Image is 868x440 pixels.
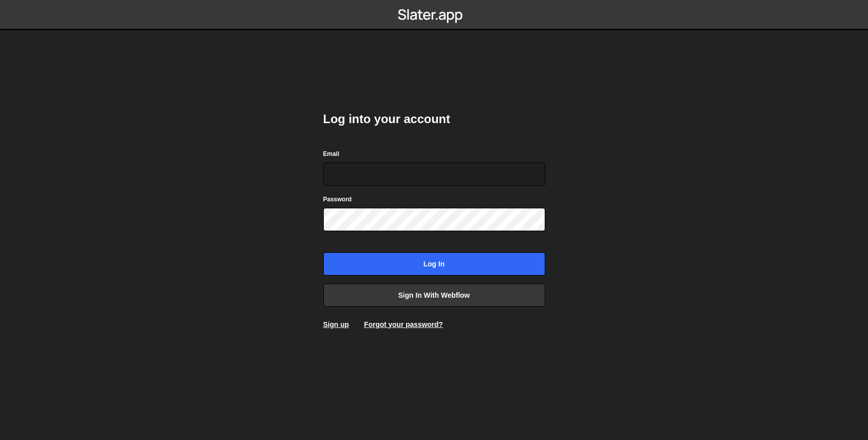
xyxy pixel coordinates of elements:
a: Forgot your password? [364,320,443,328]
a: Sign in with Webflow [323,284,545,307]
label: Password [323,194,352,204]
label: Email [323,149,339,159]
input: Log in [323,252,545,276]
h2: Log into your account [323,111,545,127]
a: Sign up [323,320,349,328]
